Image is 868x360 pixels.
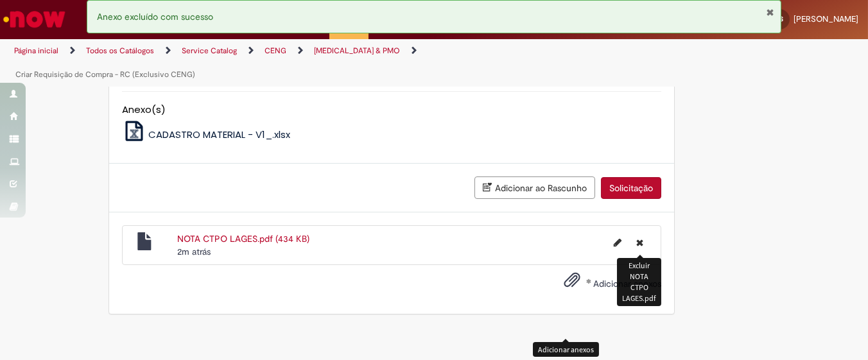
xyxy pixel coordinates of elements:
[314,46,400,56] a: [MEDICAL_DATA] & PMO
[148,128,290,141] span: CADASTRO MATERIAL - V1_.xlsx
[122,105,661,116] h5: Anexo(s)
[86,46,154,56] a: Todos os Catálogos
[177,246,211,257] time: 29/08/2025 15:05:09
[794,13,858,24] span: [PERSON_NAME]
[601,177,661,199] button: Solicitação
[560,268,584,298] button: Adicionar anexos
[15,69,195,80] a: Criar Requisição de Compra - RC (Exclusivo CENG)
[14,46,58,56] a: Página inicial
[265,46,286,56] a: CENG
[766,7,774,17] button: Fechar Notificação
[606,232,629,253] button: Editar nome de arquivo NOTA CTPO LAGES.pdf
[182,46,237,56] a: Service Catalog
[629,232,651,253] button: Excluir NOTA CTPO LAGES.pdf
[97,11,213,22] span: Anexo excluído com sucesso
[533,342,599,357] div: Adicionar anexos
[593,278,661,289] span: Adicionar anexos
[474,176,595,199] button: Adicionar ao Rascunho
[617,258,661,306] div: Excluir NOTA CTPO LAGES.pdf
[177,246,211,257] span: 2m atrás
[1,6,67,32] img: ServiceNow
[177,233,309,244] a: NOTA CTPO LAGES.pdf (434 KB)
[122,128,291,141] a: CADASTRO MATERIAL - V1_.xlsx
[10,39,569,87] ul: Trilhas de página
